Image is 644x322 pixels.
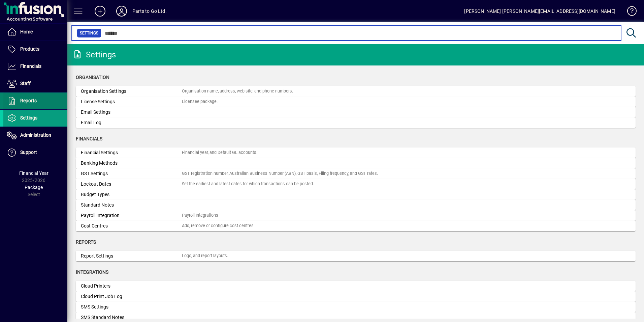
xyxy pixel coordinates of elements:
[81,252,182,260] div: Report Settings
[81,119,182,126] div: Email Log
[20,150,37,155] span: Support
[76,158,636,168] a: Banking Methods
[80,30,98,36] span: Settings
[464,6,615,17] div: [PERSON_NAME] [PERSON_NAME][EMAIL_ADDRESS][DOMAIN_NAME]
[20,81,31,86] span: Staff
[76,281,636,291] a: Cloud Printers
[3,144,67,161] a: Support
[76,75,109,80] span: Organisation
[76,168,636,179] a: GST SettingsGST registration number, Australian Business Number (ABN), GST basis, Filing frequenc...
[20,63,41,69] span: Financials
[76,117,636,128] a: Email Log
[76,189,636,200] a: Budget Types
[3,127,67,144] a: Administration
[3,58,67,75] a: Financials
[182,99,218,105] div: Licensee package.
[20,46,39,52] span: Products
[81,283,182,290] div: Cloud Printers
[81,303,182,311] div: SMS Settings
[76,239,96,245] span: Reports
[132,6,167,17] div: Parts to Go Ltd.
[81,181,182,188] div: Lockout Dates
[20,29,33,34] span: Home
[81,191,182,198] div: Budget Types
[20,98,37,103] span: Reports
[76,97,636,107] a: License SettingsLicensee package.
[81,109,182,116] div: Email Settings
[3,92,67,109] a: Reports
[81,170,182,177] div: GST Settings
[182,170,378,177] div: GST registration number, Australian Business Number (ABN), GST basis, Filing frequency, and GST r...
[76,221,636,231] a: Cost CentresAdd, remove or configure cost centres
[19,170,49,176] span: Financial Year
[81,202,182,209] div: Standard Notes
[182,150,257,156] div: Financial year, and Default GL accounts.
[76,291,636,302] a: Cloud Print Job Log
[81,149,182,156] div: Financial Settings
[3,75,67,92] a: Staff
[76,86,636,97] a: Organisation SettingsOrganisation name, address, web site, and phone numbers.
[76,302,636,312] a: SMS Settings
[182,253,228,259] div: Logo, and report layouts.
[3,41,67,58] a: Products
[76,136,102,141] span: Financials
[72,49,116,60] div: Settings
[111,5,132,17] button: Profile
[81,314,182,321] div: SMS Standard Notes
[3,24,67,41] a: Home
[81,160,182,167] div: Banking Methods
[182,212,218,219] div: Payroll Integrations
[182,88,293,95] div: Organisation name, address, web site, and phone numbers.
[81,98,182,105] div: License Settings
[182,181,314,187] div: Set the earliest and latest dates for which transactions can be posted.
[182,223,254,229] div: Add, remove or configure cost centres
[76,147,636,158] a: Financial SettingsFinancial year, and Default GL accounts.
[76,269,108,275] span: Integrations
[20,115,37,120] span: Settings
[76,200,636,210] a: Standard Notes
[20,132,51,138] span: Administration
[76,251,636,261] a: Report SettingsLogo, and report layouts.
[622,1,636,23] a: Knowledge Base
[81,293,182,300] div: Cloud Print Job Log
[76,107,636,117] a: Email Settings
[25,185,43,190] span: Package
[76,179,636,189] a: Lockout DatesSet the earliest and latest dates for which transactions can be posted.
[81,212,182,219] div: Payroll Integration
[81,88,182,95] div: Organisation Settings
[76,210,636,221] a: Payroll IntegrationPayroll Integrations
[81,222,182,230] div: Cost Centres
[89,5,111,17] button: Add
